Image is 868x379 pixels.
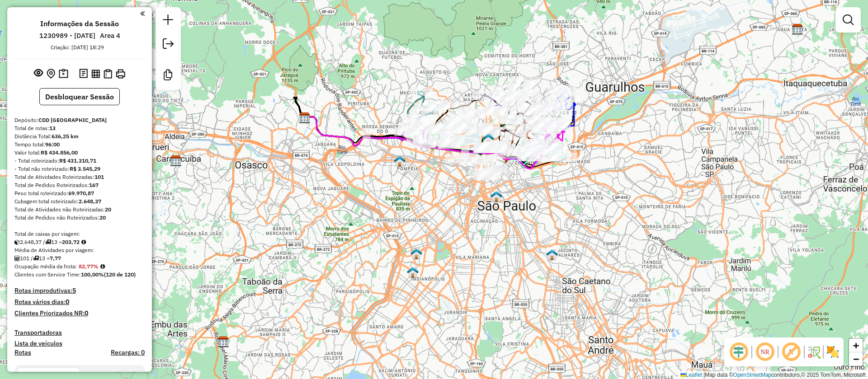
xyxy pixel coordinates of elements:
i: Meta Caixas/viagem: 152,30 Diferença: 51,42 [81,239,86,245]
strong: 167 [89,182,99,188]
h4: Recargas: 0 [111,349,145,356]
img: CDD São Paulo [299,112,311,124]
button: Logs desbloquear sessão [77,67,90,81]
h4: Rotas improdutivas: [14,287,145,295]
span: Ocultar NR [754,341,776,363]
span: − [853,353,859,365]
div: Atividade não roteirizada - DENISE SOUSA DE MORAIS 08709967893 [479,167,501,176]
img: 610 UDC Full Santana [482,133,494,145]
a: Clique aqui para minimizar o painel [140,8,145,19]
div: - Total roteirizado: [14,157,145,165]
h4: Clientes Priorizados NR: [14,309,145,317]
strong: R$ 3.545,29 [70,165,100,172]
span: + [853,340,859,351]
div: Cubagem total roteirizado: [14,197,145,206]
a: Exportar sessão [159,35,177,55]
strong: 0 [85,309,88,317]
button: Painel de Sugestão [57,67,70,81]
span: Ocultar deslocamento [728,341,750,363]
strong: 20 [105,206,111,213]
h6: Area 4 [100,32,120,40]
img: 609 UDC Full Bras [491,191,502,202]
div: Atividade não roteirizada - JOSE CARLOS SPERATI [462,110,485,119]
div: Depósito: [14,116,145,124]
div: Atividade não roteirizada - VAGNER DONON 0773330 [443,121,466,130]
img: 613 UDC Full Lapa [394,155,406,167]
div: Atividade não roteirizada - MOHAMMAD ZAHIDUL HAQ [469,168,491,178]
div: Atividade não roteirizada - POINT JT LANCHES E S [476,171,499,180]
div: Atividade não roteirizada - FRANCISCO EMIDIO LEI [545,142,568,151]
strong: (120 de 120) [104,271,136,278]
strong: 2.648,37 [79,198,101,205]
div: Total de caixas por viagem: [14,230,145,238]
button: Visualizar relatório de Roteirização [90,67,102,80]
strong: R$ 434.856,00 [41,149,78,156]
button: Visualizar Romaneio [102,67,114,80]
strong: 13 [49,125,56,131]
button: Imprimir Rotas [114,67,127,80]
strong: R$ 431.310,71 [59,157,96,164]
div: Total de Atividades não Roteirizadas: [14,206,145,214]
i: Cubagem total roteirizado [14,239,20,245]
div: Total de Atividades Roteirizadas: [14,173,145,181]
div: 101 / 13 = [14,254,145,262]
strong: 0 [66,298,69,306]
h4: Transportadoras [14,329,145,337]
a: Zoom out [849,352,863,366]
span: Exibir rótulo [780,341,802,363]
div: Atividade não roteirizada - LANCHONETE DEUSA [475,155,498,164]
strong: 69.970,87 [68,190,94,197]
div: Atividade não roteirizada - 60.363.022 MARCIO HENRIQUE DE SOUZA [465,157,488,166]
div: Total de Pedidos Roteirizados: [14,181,145,189]
img: 612 UDC Full JK [410,248,422,260]
a: Criar modelo [159,66,177,86]
button: Desbloquear Sessão [39,88,120,105]
img: CDD Guarulhos [792,23,803,35]
button: Exibir sessão original [32,66,45,81]
div: Atividade não roteirizada - TASNIA ABRAR MINI MERCADO LTDA [474,171,496,180]
img: CDD Capital [407,267,419,278]
img: CDD Mooca [546,249,558,261]
div: Criação: [DATE] 18:29 [47,43,108,51]
img: Exibir/Ocultar setores [826,345,840,359]
h6: 1230989 - [DATE] [39,32,95,40]
div: 2.648,37 / 13 = [14,238,145,246]
div: Atividade não roteirizada - LANCHONETE DO BOQUIN [438,140,460,149]
i: Total de Atividades [14,256,20,261]
div: - Total não roteirizado: [14,165,145,173]
a: Leaflet [680,372,702,378]
em: Média calculada utilizando a maior ocupação (%Peso ou %Cubagem) de cada rota da sessão. Rotas cro... [100,264,105,269]
h4: Lista de veículos [14,340,145,347]
strong: 20 [99,214,106,221]
strong: 82,77% [79,263,99,270]
i: Total de rotas [45,239,51,245]
strong: 636,25 km [52,133,79,140]
div: Média de Atividades por viagem: [14,246,145,254]
div: Total de Pedidos não Roteirizados: [14,214,145,222]
span: | [703,372,705,378]
strong: 100,00% [81,271,104,278]
strong: 96:00 [45,141,60,148]
span: Ocupação média da frota: [14,263,77,270]
a: OpenStreetMap [733,372,772,378]
a: Exibir filtros [839,11,857,29]
a: Rotas [14,349,31,356]
h4: Informações da Sessão [40,19,119,28]
div: Atividade não roteirizada - TASNIA ABRAR MINI ME [455,154,478,163]
div: Atividade não roteirizada - PADARIA E RESTAURANTE RENCK MEDEIROS LTD [494,146,516,155]
button: Centralizar mapa no depósito ou ponto de apoio [45,67,57,81]
strong: 5 [72,286,76,295]
div: Atividade não roteirizada - MRP [467,109,490,118]
strong: 101 [94,173,104,180]
div: Valor total: [14,149,145,157]
a: Nova sessão e pesquisa [159,11,177,31]
i: Total de rotas [33,256,39,261]
span: Clientes com Service Time: [14,271,81,278]
div: Peso total roteirizado: [14,189,145,197]
div: Atividade não roteirizada - MARCOS FREITAS [485,164,507,173]
div: Atividade não roteirizada - PRINCESINHA TIETE [475,144,497,153]
div: Atividade não roteirizada - AMD MARKET LTDA [453,123,476,132]
div: Tempo total: [14,140,145,149]
div: Atividade não roteirizada - SORAIA MARQUES TRIND [442,135,465,144]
